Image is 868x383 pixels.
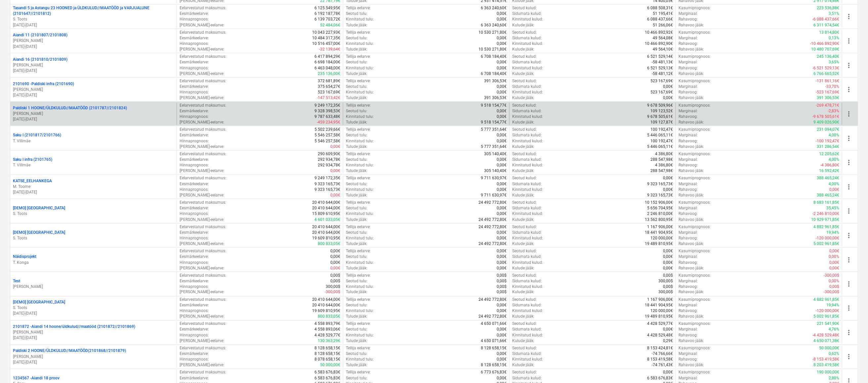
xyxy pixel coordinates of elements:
p: T. Villmäe [13,162,174,168]
p: 9 518 154,77€ [481,103,507,108]
p: 523 167,69€ [650,89,673,95]
p: -33,70% [825,84,839,89]
p: 4 386,80€ [655,162,673,168]
p: [DATE] - [DATE] [13,68,174,74]
p: -9 678 505,61€ [812,114,839,120]
p: [PERSON_NAME]-eelarve : [180,168,224,174]
p: S. Toots [13,211,174,217]
div: Saku I (2101817/2101766)T. Villmäe [13,132,174,144]
p: Sidumata kulud : [512,132,542,138]
p: Kinnitatud kulud : [512,162,543,168]
p: Rahavoo jääk : [679,47,704,52]
p: Tulude jääk : [346,47,367,52]
div: [DEMO] [GEOGRAPHIC_DATA]S. Toots [13,205,174,217]
span: more_vert [845,329,853,337]
p: Kulude jääk : [512,144,534,150]
p: 1234567 - Aiandi 18 proov [13,376,60,381]
p: -100 192,47€ [816,138,839,144]
p: Seotud kulud : [512,30,537,35]
p: 0,00€ [497,84,507,89]
p: 0,00€ [497,35,507,41]
p: Seotud tulu : [346,108,367,114]
p: 6 363 240,60€ [481,5,507,11]
p: [DATE] - [DATE] [13,360,174,366]
p: 0,13% [829,35,839,41]
span: more_vert [845,86,853,93]
p: Näidisprojekt [13,254,36,260]
p: Eesmärkeelarve : [180,84,209,89]
p: 6 088 437,66€ [647,17,673,22]
p: S. Toots [13,235,174,241]
p: 51 266,06€ [653,22,673,28]
p: 0,00€ [497,162,507,168]
p: -147 513,42€ [317,95,340,101]
p: -4 386,80€ [820,162,839,168]
p: 391 306,53€ [817,95,839,101]
p: Rahavoog : [679,114,698,120]
p: Kinnitatud tulu : [346,162,374,168]
p: Tellija eelarve : [346,78,371,84]
p: 10 466 892,90€ [645,41,673,47]
p: Kinnitatud kulud : [512,65,543,71]
p: 391 306,53€ [484,95,507,101]
p: Tellija eelarve : [346,151,371,157]
p: Rahavoog : [679,162,698,168]
p: 13 814,80€ [819,30,839,35]
p: Hinnaprognoos : [180,41,209,47]
div: Paldiski 2 HOONE/ÜLDKULUD//MAATÖÖD(2101868//2101879)[PERSON_NAME][DATE]-[DATE] [13,348,174,365]
p: Marginaal : [679,35,698,41]
p: Seotud tulu : [346,84,367,89]
p: 6 088 508,31€ [647,5,673,11]
p: Kasumiprognoos : [679,103,711,108]
p: [DATE] - [DATE] [13,190,174,195]
p: 0,00€ [663,95,673,101]
p: Eelarvestatud maksumus : [180,103,226,108]
div: Tasandi 5 ja Astangu 23 HOONED ja ÜLDKULUD//MAATÖÖD ja VARJUALUNE (2101647//2101812)S. Toots[DATE... [13,5,174,28]
p: 6 521 529,13€ [647,65,673,71]
p: 0,00€ [497,89,507,95]
p: T. Konga [13,260,174,265]
p: Kasumiprognoos : [679,151,711,157]
p: [PERSON_NAME]-eelarve : [180,120,224,125]
p: 9 787 633,48€ [314,114,340,120]
p: Sidumata kulud : [512,59,542,65]
p: 290 609,90€ [318,151,340,157]
p: [DATE] - [DATE] [13,92,174,98]
p: 372 681,89€ [318,78,340,84]
p: Kinnitatud tulu : [346,17,374,22]
p: Eelarvestatud maksumus : [180,127,226,132]
p: Kinnitatud kulud : [512,89,543,95]
p: Kulude jääk : [512,47,534,52]
p: [PERSON_NAME] [13,330,174,335]
p: Eelarvestatud maksumus : [180,54,226,59]
p: 4 386,80€ [655,151,673,157]
p: T. Villmäe [13,138,174,144]
p: [DATE] - [DATE] [13,44,174,50]
span: more_vert [845,183,853,191]
p: Rahavoog : [679,89,698,95]
p: Marginaal : [679,157,698,162]
p: S. Toots [13,17,174,22]
p: KATSE_EELHANKEGA [13,178,52,184]
p: 6 708 184,40€ [481,71,507,77]
p: Tasandi 5 ja Astangu 23 HOONED ja ÜLDKULUD//MAATÖÖD ja VARJUALUNE (2101647//2101812) [13,5,174,17]
p: Eelarvestatud maksumus : [180,151,226,157]
p: 5 777 351,64€ [481,144,507,150]
p: 6 463 048,00€ [314,65,340,71]
p: -58 481,12€ [652,71,673,77]
p: 10 516 457,00€ [312,41,340,47]
p: Kasumiprognoos : [679,78,711,84]
p: Eesmärkeelarve : [180,157,209,162]
span: more_vert [845,231,853,239]
div: 2101690 -Paldiski infra (2101690)[PERSON_NAME][DATE]-[DATE] [13,81,174,98]
p: Sidumata kulud : [512,11,542,17]
p: 2101872 - Aiandi 14 hoone/üldkulud//maatööd (2101872//2101869) [13,324,135,330]
p: 3,65% [829,59,839,65]
p: Tellija eelarve : [346,103,371,108]
p: 6 192 187,78€ [314,11,340,17]
p: 10 484 317,35€ [312,35,340,41]
p: 375 654,27€ [318,84,340,89]
p: Eesmärkeelarve : [180,11,209,17]
p: 51 195,41€ [653,11,673,17]
p: 10 466 892,92€ [645,30,673,35]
